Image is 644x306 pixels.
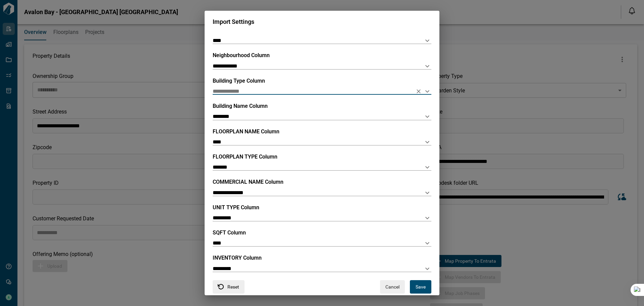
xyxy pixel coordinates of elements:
[213,18,254,25] span: Import Settings
[213,52,270,58] span: Neighbourhood Column
[423,87,432,96] button: Open
[213,255,262,261] span: INVENTORY Column
[213,103,268,109] span: Building Name Column
[423,188,432,198] button: Open
[213,204,259,211] span: UNIT TYPE Column
[410,280,431,294] button: Save
[213,280,245,294] button: Reset
[423,213,432,223] button: Open
[423,264,432,273] button: Open
[423,112,432,121] button: Open
[213,128,279,135] span: FLOORPLAN NAME Column
[423,36,432,45] button: Open
[423,163,432,172] button: Open
[213,154,277,160] span: FLOORPLAN TYPE Column
[423,238,432,248] button: Open
[423,137,432,147] button: Open
[423,61,432,71] button: Open
[213,229,246,236] span: SQFT Column
[213,78,265,84] span: Building Type Column
[380,280,405,294] button: Cancel
[213,179,283,185] span: COMMERCIAL NAME Column
[414,87,423,96] button: Clear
